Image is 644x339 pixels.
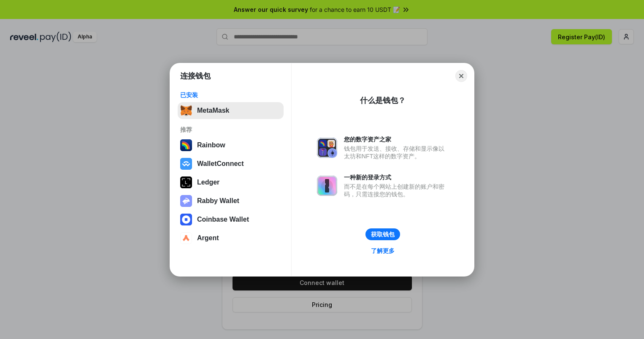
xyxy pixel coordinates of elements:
div: 推荐 [180,126,281,133]
div: 一种新的登录方式 [344,174,449,181]
button: Coinbase Wallet [178,211,284,228]
img: svg+xml,%3Csvg%20width%3D%22120%22%20height%3D%22120%22%20viewBox%3D%220%200%20120%20120%22%20fil... [180,139,192,151]
button: Close [455,70,467,82]
img: svg+xml,%3Csvg%20xmlns%3D%22http%3A%2F%2Fwww.w3.org%2F2000%2Fsvg%22%20width%3D%2228%22%20height%3... [180,176,192,188]
div: MetaMask [197,107,229,114]
button: WalletConnect [178,155,284,172]
button: Rabby Wallet [178,193,284,209]
div: 什么是钱包？ [360,95,406,106]
img: svg+xml,%3Csvg%20width%3D%2228%22%20height%3D%2228%22%20viewBox%3D%220%200%2028%2028%22%20fill%3D... [180,214,192,225]
div: Rabby Wallet [197,197,239,205]
img: svg+xml,%3Csvg%20xmlns%3D%22http%3A%2F%2Fwww.w3.org%2F2000%2Fsvg%22%20fill%3D%22none%22%20viewBox... [317,138,337,158]
div: Ledger [197,179,219,186]
div: WalletConnect [197,160,244,168]
button: Ledger [178,174,284,191]
button: 获取钱包 [365,228,400,240]
button: Rainbow [178,137,284,154]
img: svg+xml,%3Csvg%20xmlns%3D%22http%3A%2F%2Fwww.w3.org%2F2000%2Fsvg%22%20fill%3D%22none%22%20viewBox... [317,176,337,196]
img: svg+xml,%3Csvg%20fill%3D%22none%22%20height%3D%2233%22%20viewBox%3D%220%200%2035%2033%22%20width%... [180,105,192,117]
img: svg+xml,%3Csvg%20width%3D%2228%22%20height%3D%2228%22%20viewBox%3D%220%200%2028%2028%22%20fill%3D... [180,232,192,244]
div: Rainbow [197,141,225,149]
div: Argent [197,234,219,242]
button: MetaMask [178,102,284,119]
img: svg+xml,%3Csvg%20xmlns%3D%22http%3A%2F%2Fwww.w3.org%2F2000%2Fsvg%22%20fill%3D%22none%22%20viewBox... [180,195,192,207]
div: Coinbase Wallet [197,216,249,223]
div: 钱包用于发送、接收、存储和显示像以太坊和NFT这样的数字资产。 [344,145,449,160]
img: svg+xml,%3Csvg%20width%3D%2228%22%20height%3D%2228%22%20viewBox%3D%220%200%2028%2028%22%20fill%3D... [180,158,192,170]
div: 了解更多 [371,247,395,255]
button: Argent [178,230,284,247]
h1: 连接钱包 [180,71,211,81]
div: 您的数字资产之家 [344,136,449,143]
div: 获取钱包 [371,231,395,238]
div: 而不是在每个网站上创建新的账户和密码，只需连接您的钱包。 [344,183,449,198]
div: 已安装 [180,91,281,99]
a: 了解更多 [366,245,400,256]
